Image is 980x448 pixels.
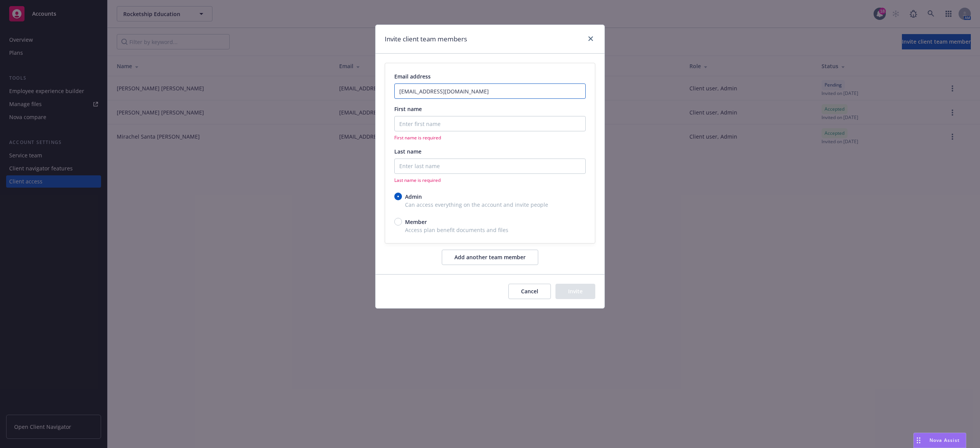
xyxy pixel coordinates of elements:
[913,433,966,448] button: Nova Assist
[586,34,595,43] a: close
[914,433,923,448] div: Drag to move
[385,63,595,243] div: email
[394,218,402,226] input: Member
[394,116,586,131] input: Enter first name
[508,284,551,299] button: Cancel
[394,73,431,80] span: Email address
[394,105,422,113] span: First name
[394,148,421,155] span: Last name
[385,34,467,44] h1: Invite client team members
[394,177,586,183] span: Last name is required
[394,201,586,209] span: Can access everything on the account and invite people
[405,218,427,226] span: Member
[394,83,586,99] input: Enter an email address
[394,134,586,141] span: First name is required
[394,159,586,174] input: Enter last name
[394,226,586,234] span: Access plan benefit documents and files
[405,193,422,201] span: Admin
[394,193,402,200] input: Admin
[442,250,538,265] button: Add another team member
[929,437,960,443] span: Nova Assist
